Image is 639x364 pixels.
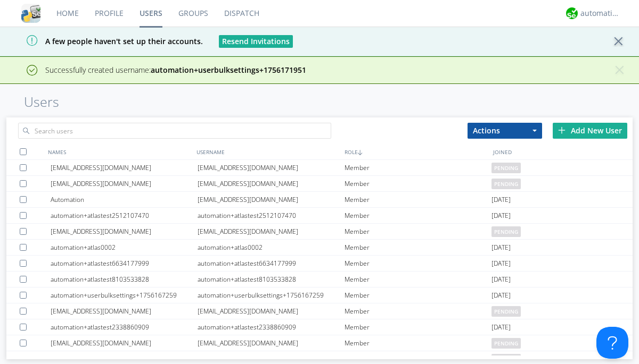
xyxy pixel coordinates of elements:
[345,160,491,175] div: Member
[491,208,511,224] span: [DATE]
[6,287,633,303] a: automation+userbulksettings+1756167259automation+userbulksettings+1756167259Member[DATE]
[345,303,491,319] div: Member
[6,192,633,208] a: Automation[EMAIL_ADDRESS][DOMAIN_NAME]Member[DATE]
[491,272,511,287] span: [DATE]
[491,226,521,237] span: pending
[345,208,491,223] div: Member
[198,287,345,303] div: automation+userbulksettings+1756167259
[198,224,345,239] div: [EMAIL_ADDRESS][DOMAIN_NAME]
[345,224,491,239] div: Member
[219,35,293,48] button: Resend Invitations
[198,272,345,287] div: automation+atlastest8103533828
[194,144,342,159] div: USERNAME
[6,208,633,224] a: automation+atlastest2512107470automation+atlastest2512107470Member[DATE]
[198,192,345,207] div: [EMAIL_ADDRESS][DOMAIN_NAME]
[198,176,345,191] div: [EMAIL_ADDRESS][DOMAIN_NAME]
[345,335,491,351] div: Member
[51,192,198,207] div: Automation
[151,65,306,75] strong: automation+userbulksettings+1756171951
[490,144,639,159] div: JOINED
[491,192,511,208] span: [DATE]
[198,256,345,271] div: automation+atlastest6634177999
[51,303,198,319] div: [EMAIL_ADDRESS][DOMAIN_NAME]
[6,319,633,335] a: automation+atlastest2338860909automation+atlastest2338860909Member[DATE]
[345,240,491,255] div: Member
[6,176,633,192] a: [EMAIL_ADDRESS][DOMAIN_NAME][EMAIL_ADDRESS][DOMAIN_NAME]Memberpending
[51,160,198,175] div: [EMAIL_ADDRESS][DOMAIN_NAME]
[491,163,521,173] span: pending
[342,144,490,159] div: ROLE
[45,144,194,159] div: NAMES
[491,256,511,272] span: [DATE]
[51,240,198,255] div: automation+atlas0002
[491,306,521,317] span: pending
[580,8,620,19] div: automation+atlas
[198,335,345,351] div: [EMAIL_ADDRESS][DOMAIN_NAME]
[345,272,491,287] div: Member
[51,176,198,191] div: [EMAIL_ADDRESS][DOMAIN_NAME]
[45,65,306,75] span: Successfully created username:
[6,160,633,176] a: [EMAIL_ADDRESS][DOMAIN_NAME][EMAIL_ADDRESS][DOMAIN_NAME]Memberpending
[198,160,345,175] div: [EMAIL_ADDRESS][DOMAIN_NAME]
[345,287,491,303] div: Member
[6,256,633,272] a: automation+atlastest6634177999automation+atlastest6634177999Member[DATE]
[491,287,511,303] span: [DATE]
[491,338,521,349] span: pending
[8,36,203,46] span: A few people haven't set up their accounts.
[558,126,566,134] img: plus.svg
[6,272,633,287] a: automation+atlastest8103533828automation+atlastest8103533828Member[DATE]
[51,208,198,223] div: automation+atlastest2512107470
[345,176,491,191] div: Member
[6,303,633,319] a: [EMAIL_ADDRESS][DOMAIN_NAME][EMAIL_ADDRESS][DOMAIN_NAME]Memberpending
[198,303,345,319] div: [EMAIL_ADDRESS][DOMAIN_NAME]
[596,327,628,359] iframe: Toggle Customer Support
[198,208,345,223] div: automation+atlastest2512107470
[553,123,627,139] div: Add New User
[21,4,40,23] img: cddb5a64eb264b2086981ab96f4c1ba7
[198,319,345,335] div: automation+atlastest2338860909
[51,287,198,303] div: automation+userbulksettings+1756167259
[51,272,198,287] div: automation+atlastest8103533828
[51,224,198,239] div: [EMAIL_ADDRESS][DOMAIN_NAME]
[345,192,491,207] div: Member
[18,123,331,139] input: Search users
[491,179,521,189] span: pending
[51,335,198,351] div: [EMAIL_ADDRESS][DOMAIN_NAME]
[491,319,511,335] span: [DATE]
[345,319,491,335] div: Member
[468,123,542,139] button: Actions
[6,224,633,240] a: [EMAIL_ADDRESS][DOMAIN_NAME][EMAIL_ADDRESS][DOMAIN_NAME]Memberpending
[6,240,633,256] a: automation+atlas0002automation+atlas0002Member[DATE]
[6,335,633,351] a: [EMAIL_ADDRESS][DOMAIN_NAME][EMAIL_ADDRESS][DOMAIN_NAME]Memberpending
[51,256,198,271] div: automation+atlastest6634177999
[345,256,491,271] div: Member
[51,319,198,335] div: automation+atlastest2338860909
[566,7,578,19] img: d2d01cd9b4174d08988066c6d424eccd
[198,240,345,255] div: automation+atlas0002
[491,240,511,256] span: [DATE]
